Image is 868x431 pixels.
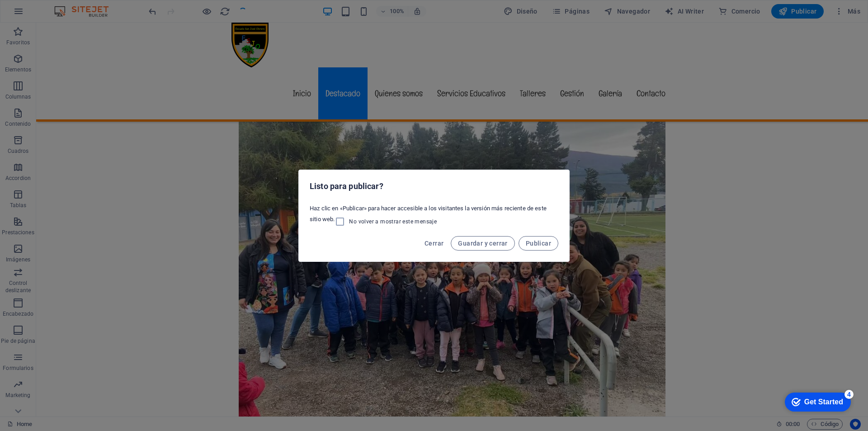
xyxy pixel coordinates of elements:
button: Guardar y cerrar [451,236,514,251]
h2: Listo para publicar? [310,181,558,192]
span: Cerrar [425,240,443,247]
div: Get Started 4 items remaining, 20% complete [7,5,73,24]
div: 4 [67,2,76,11]
span: Publicar [526,240,551,247]
span: Guardar y cerrar [458,240,507,247]
div: Haz clic en «Publicar» para hacer accesible a los visitantes la versión más reciente de este siti... [299,201,569,231]
button: Cerrar [421,236,447,251]
div: Get Started [27,10,66,18]
button: Publicar [519,236,558,251]
span: No volver a mostrar este mensaje [349,218,437,225]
